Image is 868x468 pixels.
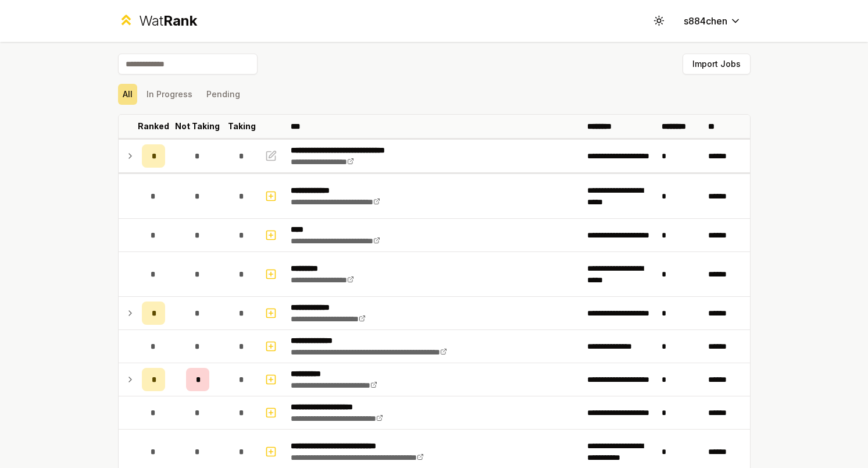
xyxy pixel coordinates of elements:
[674,10,751,31] button: s884chen
[683,54,751,75] button: Import Jobs
[118,12,198,30] a: WatRank
[228,120,256,132] p: Taking
[684,14,727,28] span: s884chen
[163,12,197,29] span: Rank
[138,120,169,132] p: Ranked
[118,84,137,105] button: All
[175,120,220,132] p: Not Taking
[139,12,197,30] div: Wat
[202,84,245,105] button: Pending
[142,84,197,105] button: In Progress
